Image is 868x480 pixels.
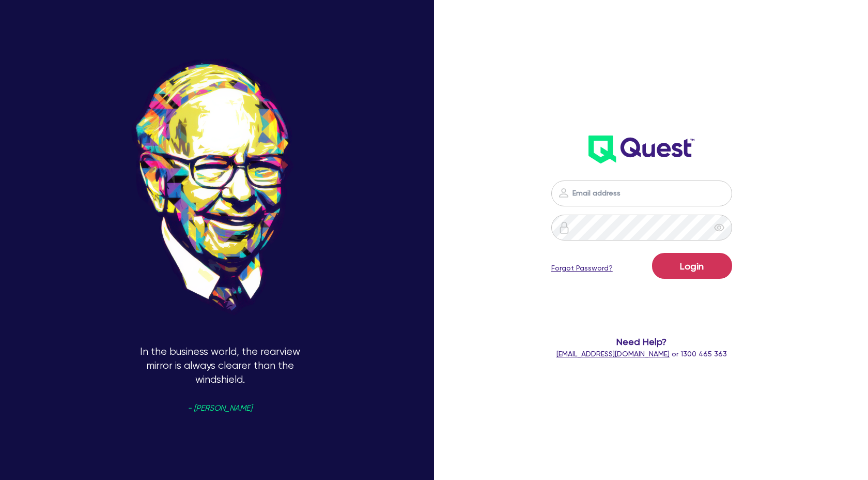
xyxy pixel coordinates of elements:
a: Forgot Password? [551,263,613,274]
img: icon-password [557,187,570,199]
button: Login [652,253,732,279]
img: wH2k97JdezQIQAAAABJRU5ErkJggg== [588,136,694,163]
span: Need Help? [528,335,756,349]
input: Email address [551,181,732,206]
a: [EMAIL_ADDRESS][DOMAIN_NAME] [556,350,670,358]
span: or 1300 465 363 [556,350,727,358]
span: - [PERSON_NAME] [188,404,252,412]
img: icon-password [558,221,570,234]
span: eye [714,222,724,233]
